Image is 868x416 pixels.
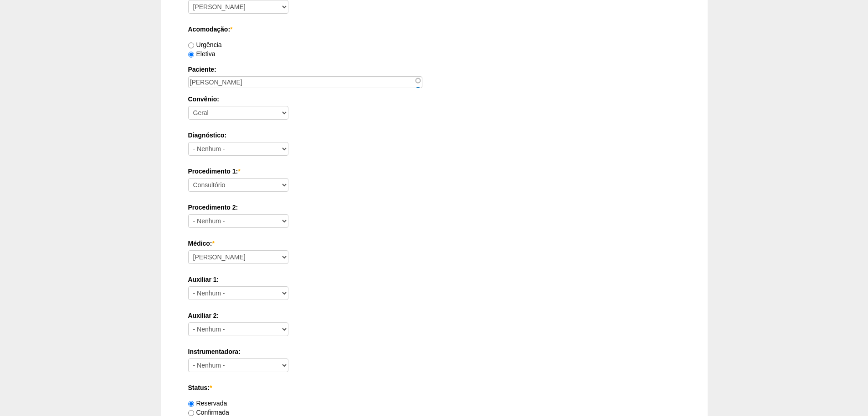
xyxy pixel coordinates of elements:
[188,167,680,176] label: Procedimento 1:
[188,50,216,58] label: Eletiva
[238,168,240,175] span: Este campo é obrigatório.
[188,41,222,48] label: Urgência
[188,203,680,212] label: Procedimento 2:
[188,410,194,416] input: Confirmada
[188,347,680,356] label: Instrumentadora:
[188,311,680,320] label: Auxiliar 2:
[188,131,680,140] label: Diagnóstico:
[188,400,227,407] label: Reservada
[188,401,194,407] input: Reservada
[230,26,232,33] span: Este campo é obrigatório.
[188,25,680,34] label: Acomodação:
[188,95,680,104] label: Convênio:
[188,383,680,392] label: Status:
[188,42,194,48] input: Urgência
[212,240,214,247] span: Este campo é obrigatório.
[188,275,680,284] label: Auxiliar 1:
[210,384,212,391] span: Este campo é obrigatório.
[188,239,680,248] label: Médico:
[188,52,194,58] input: Eletiva
[188,409,229,416] label: Confirmada
[188,65,680,74] label: Paciente:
